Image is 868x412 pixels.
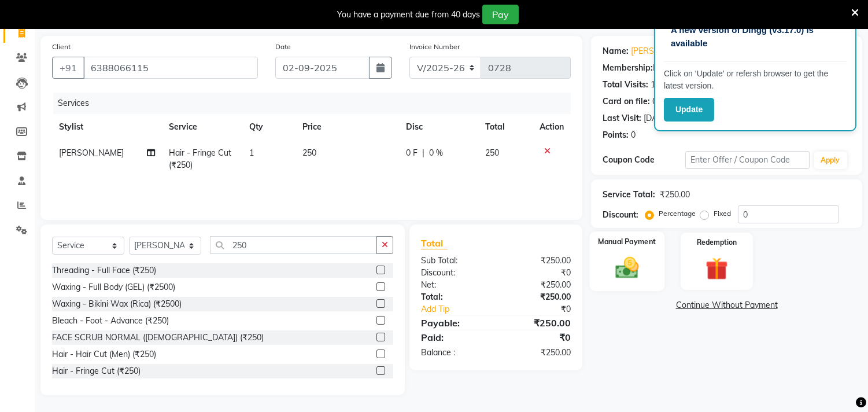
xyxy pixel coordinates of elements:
[275,42,291,52] label: Date
[714,208,731,219] label: Fixed
[671,24,840,50] p: A new version of Dingg (v3.17.0) is available
[52,114,162,140] th: Stylist
[59,148,124,158] span: [PERSON_NAME]
[412,255,496,267] div: Sub Total:
[479,114,533,140] th: Total
[52,365,141,377] div: Hair - Fringe Cut (₹250)
[52,264,156,277] div: Threading - Full Face (₹250)
[496,267,580,279] div: ₹0
[412,279,496,291] div: Net:
[412,316,496,330] div: Payable:
[652,95,657,108] div: 0
[603,45,629,57] div: Name:
[593,299,860,311] a: Continue Without Payment
[496,279,580,291] div: ₹250.00
[659,208,696,219] label: Percentage
[697,237,737,248] label: Redemption
[644,112,668,124] div: [DATE]
[412,347,496,359] div: Balance :
[412,330,496,344] div: Paid:
[603,112,641,124] div: Last Visit:
[599,236,656,247] label: Manual Payment
[608,255,647,282] img: _cash.svg
[412,291,496,303] div: Total:
[52,57,84,79] button: +91
[603,62,653,74] div: Membership:
[53,93,579,114] div: Services
[249,148,254,158] span: 1
[296,114,399,140] th: Price
[52,315,169,327] div: Bleach - Foot - Advance (₹250)
[482,5,519,24] button: Pay
[486,148,500,158] span: 250
[496,255,580,267] div: ₹250.00
[685,151,809,169] input: Enter Offer / Coupon Code
[603,62,851,74] div: No Active Membership
[412,267,496,279] div: Discount:
[421,237,448,249] span: Total
[337,9,480,21] div: You have a payment due from 40 days
[631,45,696,57] a: [PERSON_NAME]
[210,236,377,254] input: Search or Scan
[603,95,650,108] div: Card on file:
[52,348,156,360] div: Hair - Hair Cut (Men) (₹250)
[412,303,510,315] a: Add Tip
[496,347,580,359] div: ₹250.00
[496,330,580,344] div: ₹0
[603,154,685,166] div: Coupon Code
[422,147,424,159] span: |
[162,114,243,140] th: Service
[664,98,714,122] button: Update
[302,148,316,158] span: 250
[699,255,735,283] img: _gift.svg
[603,79,648,91] div: Total Visits:
[52,332,264,344] div: FACE SCRUB NORMAL ([DEMOGRAPHIC_DATA]) (₹250)
[52,281,175,293] div: Waxing - Full Body (GEL) (₹2500)
[603,209,638,221] div: Discount:
[631,129,636,141] div: 0
[510,303,580,315] div: ₹0
[651,79,655,91] div: 1
[814,152,847,169] button: Apply
[406,147,418,159] span: 0 F
[242,114,296,140] th: Qty
[496,291,580,303] div: ₹250.00
[52,42,71,52] label: Client
[409,42,460,52] label: Invoice Number
[52,298,182,310] div: Waxing - Bikini Wax (Rica) (₹2500)
[496,316,580,330] div: ₹250.00
[603,189,655,201] div: Service Total:
[533,114,571,140] th: Action
[660,189,690,201] div: ₹250.00
[83,57,258,79] input: Search by Name/Mobile/Email/Code
[429,147,443,159] span: 0 %
[603,129,629,141] div: Points:
[664,68,847,92] p: Click on ‘Update’ or refersh browser to get the latest version.
[399,114,478,140] th: Disc
[169,148,232,170] span: Hair - Fringe Cut (₹250)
